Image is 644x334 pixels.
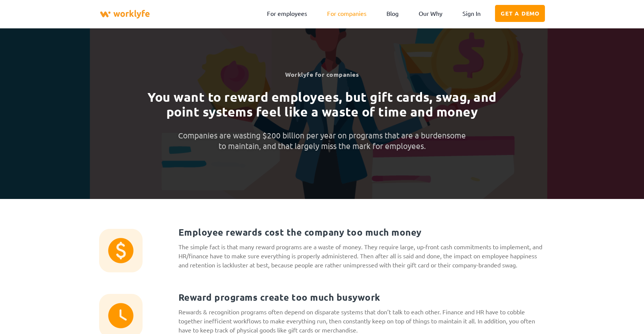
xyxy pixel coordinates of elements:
[321,5,372,22] a: For companies
[381,5,404,22] a: Blog
[175,130,470,152] p: Companies are wasting $200 billion per year on programs that are a burdensome to maintain, and th...
[178,225,545,239] h3: Employee rewards cost the company too much money
[178,291,545,304] h3: Reward programs create too much busywork
[413,5,448,22] a: Our Why
[178,242,545,269] p: The simple fact is that many reward programs are a waste of money. They require large, up-front c...
[137,90,507,119] h2: You want to reward employees, but gift cards, swag, and point systems feel like a waste of time a...
[495,5,545,22] a: Get a Demo
[99,4,151,25] img: Worklyfe Logo
[261,5,313,22] a: For employees
[457,5,486,22] a: Sign In
[285,70,359,79] h1: Worklyfe for companies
